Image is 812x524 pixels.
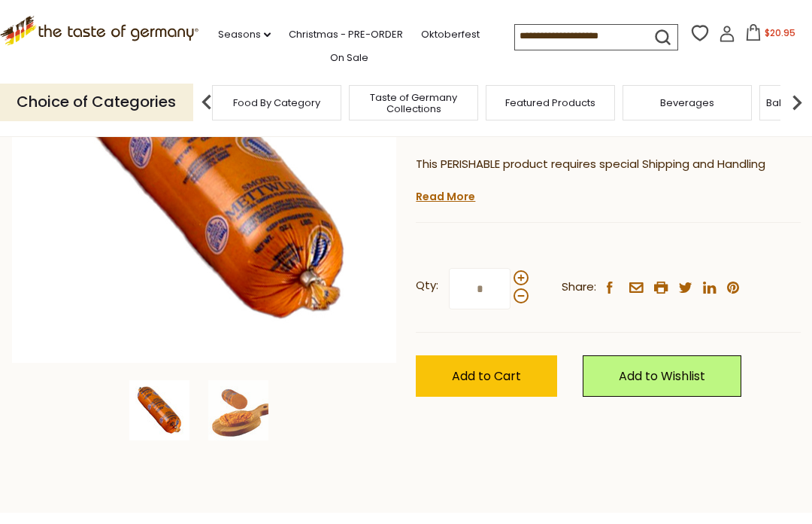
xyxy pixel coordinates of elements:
a: On Sale [330,50,368,66]
button: $20.95 [738,24,802,47]
a: Featured Products [505,97,595,108]
img: Stiglmeier Mettwurst (Teawurst), 7 oz [208,380,268,440]
span: $20.95 [765,26,795,39]
a: Beverages [660,97,714,108]
a: Oktoberfest [421,26,480,43]
span: Share: [562,278,596,297]
img: Stiglmeier Mettwurst (Teawurst), 7 oz [129,380,189,440]
a: Taste of Germany Collections [353,92,474,114]
img: previous arrow [192,87,222,117]
img: next arrow [782,87,812,117]
a: Christmas - PRE-ORDER [289,26,403,43]
button: Add to Cart [416,355,557,397]
input: Qty: [449,268,511,309]
p: This PERISHABLE product requires special Shipping and Handling [416,155,801,174]
a: Seasons [218,26,271,43]
a: Read More [416,189,475,204]
span: Add to Cart [452,367,521,385]
strong: Qty: [416,276,438,295]
a: Food By Category [233,97,320,108]
li: We will ship this product in heat-protective packaging and ice. [430,185,801,204]
a: Add to Wishlist [583,355,741,397]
